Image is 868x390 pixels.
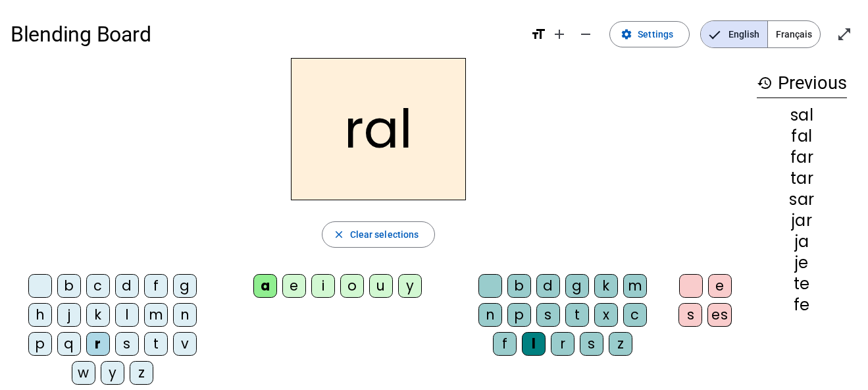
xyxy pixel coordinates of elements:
[757,255,847,271] div: je
[28,332,52,356] div: p
[701,21,767,47] span: English
[536,303,560,327] div: s
[72,361,95,385] div: w
[369,274,393,298] div: u
[173,274,197,298] div: g
[638,26,673,42] span: Settings
[757,75,773,91] mat-icon: history
[101,361,124,385] div: y
[536,274,560,298] div: d
[57,332,81,356] div: q
[478,303,502,327] div: n
[551,332,574,356] div: r
[678,303,702,327] div: s
[757,276,847,292] div: te
[493,332,517,356] div: f
[311,274,335,298] div: i
[573,21,599,47] button: Decrease font size
[580,332,603,356] div: s
[173,332,197,356] div: v
[57,274,81,298] div: b
[398,274,422,298] div: y
[757,213,847,229] div: jar
[11,13,520,55] h1: Blending Board
[707,303,732,327] div: es
[522,332,546,356] div: l
[291,58,466,200] h2: ral
[757,69,847,98] h3: Previous
[831,21,857,47] button: Enter full screen
[282,274,306,298] div: e
[621,28,632,40] mat-icon: settings
[594,303,618,327] div: x
[144,332,168,356] div: t
[115,303,139,327] div: l
[57,303,81,327] div: j
[507,274,531,298] div: b
[708,274,732,298] div: e
[757,150,847,165] div: far
[565,274,589,298] div: g
[546,21,573,47] button: Increase font size
[757,234,847,250] div: ja
[144,274,168,298] div: f
[768,21,820,47] span: Français
[623,303,647,327] div: c
[565,303,589,327] div: t
[144,303,168,327] div: m
[623,274,647,298] div: m
[757,128,847,144] div: fal
[700,20,821,48] mat-button-toggle-group: Language selection
[333,229,345,240] mat-icon: close
[757,171,847,186] div: tar
[253,274,277,298] div: a
[507,303,531,327] div: p
[350,227,419,242] span: Clear selections
[86,303,110,327] div: k
[86,332,110,356] div: r
[115,274,139,298] div: d
[551,26,567,42] mat-icon: add
[594,274,618,298] div: k
[130,361,153,385] div: z
[757,192,847,208] div: sar
[530,26,546,42] mat-icon: format_size
[609,21,690,47] button: Settings
[609,332,632,356] div: z
[322,221,436,248] button: Clear selections
[340,274,364,298] div: o
[173,303,197,327] div: n
[115,332,139,356] div: s
[836,26,852,42] mat-icon: open_in_full
[757,297,847,313] div: fe
[578,26,594,42] mat-icon: remove
[28,303,52,327] div: h
[757,107,847,123] div: sal
[86,274,110,298] div: c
